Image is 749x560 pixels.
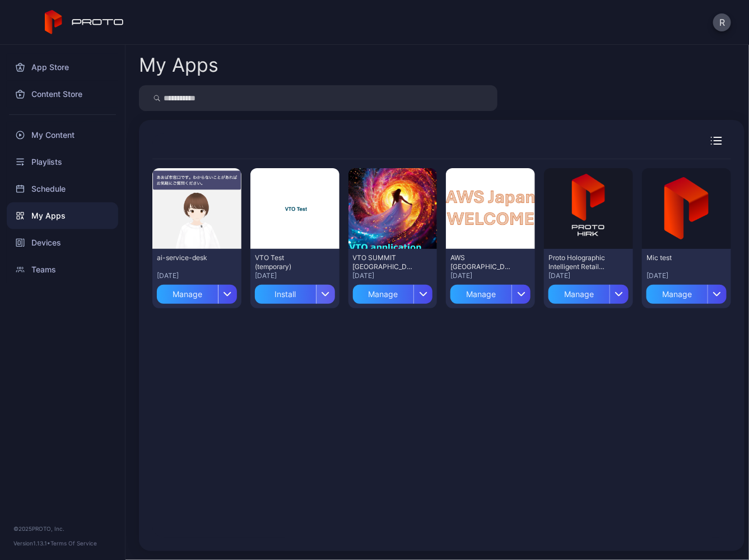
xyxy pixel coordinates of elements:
div: Manage [548,285,610,304]
div: [DATE] [353,271,433,280]
button: Manage [646,280,727,304]
div: [DATE] [157,271,237,280]
a: Devices [7,229,118,256]
div: Proto Holographic Intelligent Retail Kiosk (HIRK) [548,253,610,271]
button: Manage [450,280,531,304]
div: Manage [450,285,511,304]
div: ai-service-desk [157,253,218,262]
a: Schedule [7,175,118,202]
button: Manage [157,280,237,304]
div: Install [255,285,316,304]
div: Mic test [646,253,708,262]
a: Content Store [7,81,118,108]
div: [DATE] [450,271,531,280]
div: Manage [646,285,708,304]
a: My Content [7,122,118,149]
a: Terms Of Service [50,540,97,547]
button: Install [255,280,335,304]
div: [DATE] [646,271,727,280]
div: [DATE] [255,271,335,280]
a: Teams [7,256,118,283]
button: Manage [548,280,629,304]
div: [DATE] [548,271,629,280]
div: VTO SUMMIT Japan [353,253,415,271]
a: My Apps [7,202,118,229]
div: © 2025 PROTO, Inc. [13,524,111,533]
div: Manage [157,285,218,304]
button: R [713,13,731,31]
div: My Apps [139,55,218,75]
a: Playlists [7,149,118,175]
div: Manage [353,285,414,304]
a: App Store [7,54,118,81]
div: VTO Test (temporary) [255,253,317,271]
span: Version 1.13.1 • [13,540,50,547]
button: Manage [353,280,433,304]
div: AWS Japan Welcome [450,253,512,271]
